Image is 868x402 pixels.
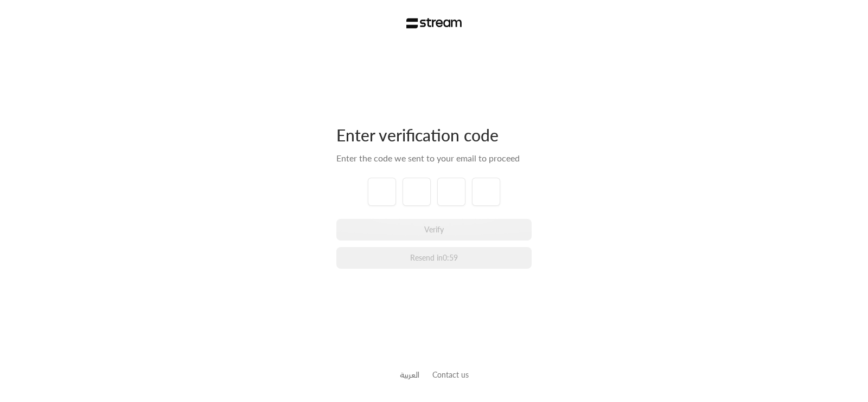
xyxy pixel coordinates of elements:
[336,125,532,145] div: Enter verification code
[406,18,462,29] img: Stream Logo
[400,365,419,385] a: العربية
[432,370,469,379] a: Contact us
[336,152,532,165] div: Enter the code we sent to your email to proceed
[432,369,469,380] button: Contact us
